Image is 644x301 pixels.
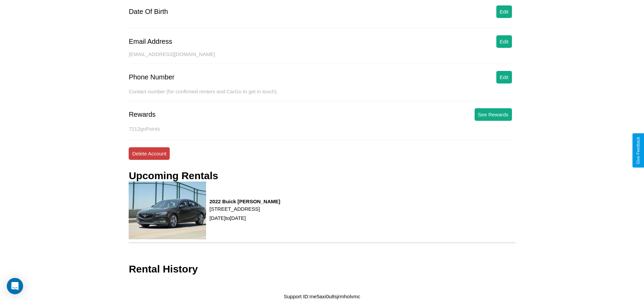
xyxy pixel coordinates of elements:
[496,71,512,83] button: Edit
[496,35,512,48] button: Edit
[496,5,512,18] button: Edit
[129,8,168,16] div: Date Of Birth
[129,124,515,133] p: 7212 goPoints
[129,170,218,182] h3: Upcoming Rentals
[7,278,23,294] div: Open Intercom Messenger
[636,137,641,164] div: Give Feedback
[129,111,155,118] div: Rewards
[129,51,515,64] div: [EMAIL_ADDRESS][DOMAIN_NAME]
[129,89,515,101] div: Contact number (for confirmed renters and CarGo to get in touch).
[129,73,174,81] div: Phone Number
[129,263,198,275] h3: Rental History
[129,182,206,239] img: rental
[475,108,512,121] button: See Rewards
[209,213,280,223] p: [DATE] to [DATE]
[129,38,172,45] div: Email Address
[209,199,280,204] h3: 2022 Buick [PERSON_NAME]
[284,292,360,301] p: Support ID: me5axi0u8sjrmholvmc
[209,204,280,213] p: [STREET_ADDRESS]
[129,147,170,160] button: Delete Account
